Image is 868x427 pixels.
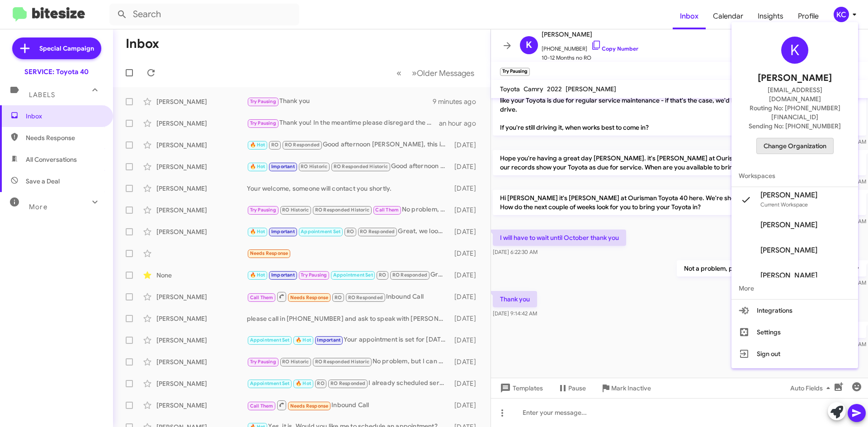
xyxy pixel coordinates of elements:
span: [PERSON_NAME] [760,271,817,280]
span: Change Organization [764,138,826,154]
span: [PERSON_NAME] [758,71,832,85]
button: Integrations [731,300,858,321]
span: [EMAIL_ADDRESS][DOMAIN_NAME] [742,85,847,103]
span: [PERSON_NAME] [760,221,817,230]
button: Sign out [731,343,858,365]
span: Routing No: [PHONE_NUMBER][FINANCIAL_ID] [742,103,847,122]
button: Settings [731,321,858,343]
span: Current Workspace [760,201,808,208]
span: [PERSON_NAME] [760,246,817,255]
span: [PERSON_NAME] [760,191,817,200]
div: K [781,37,808,64]
span: More [731,277,858,299]
button: Change Organization [756,138,834,154]
span: Sending No: [PHONE_NUMBER] [749,122,841,131]
span: Workspaces [731,165,858,187]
